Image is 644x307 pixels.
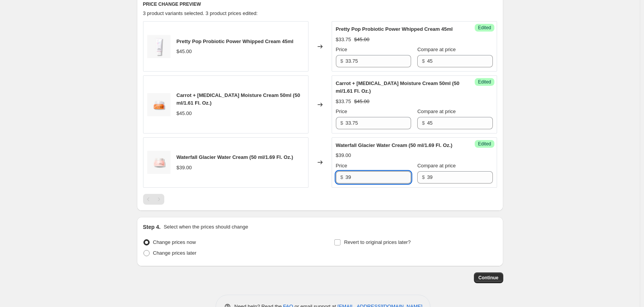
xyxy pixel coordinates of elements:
[177,154,293,160] span: Waterfall Glacier Water Cream (50 ml/1.69 Fl. Oz.)
[422,174,425,180] span: $
[147,151,170,174] img: waterfall_thumb_f61d1131-529b-43c5-9390-94881fb65fe2_80x.jpg
[177,92,300,106] span: Carrot + [MEDICAL_DATA] Moisture Cream 50ml (50 ml/1.61 Fl. Oz.)
[177,164,192,172] div: $39.00
[336,142,452,148] span: Waterfall Glacier Water Cream (50 ml/1.69 Fl. Oz.)
[336,98,351,105] div: $33.75
[177,48,192,55] div: $45.00
[177,110,192,117] div: $45.00
[147,35,170,58] img: pretty_pop_thumb_5c38bccc-31b6-4f64-acc8-4a3e0ff42aff_80x.jpg
[143,1,497,7] h6: PRICE CHANGE PREVIEW
[336,108,347,114] span: Price
[177,38,293,44] span: Pretty Pop Probiotic Power Whipped Cream 45ml
[143,223,161,231] h2: Step 4.
[354,36,369,43] strike: $45.00
[417,163,456,169] span: Compare at price
[478,25,491,31] span: Edited
[336,80,460,94] span: Carrot + [MEDICAL_DATA] Moisture Cream 50ml (50 ml/1.61 Fl. Oz.)
[341,120,343,126] span: $
[336,26,453,32] span: Pretty Pop Probiotic Power Whipped Cream 45ml
[354,98,369,105] strike: $45.00
[336,36,351,43] div: $33.75
[417,47,456,52] span: Compare at price
[341,58,343,64] span: $
[153,250,197,256] span: Change prices later
[153,239,196,245] span: Change prices now
[422,58,425,64] span: $
[341,174,343,180] span: $
[422,120,425,126] span: $
[344,239,411,245] span: Revert to original prices later?
[478,141,491,147] span: Edited
[336,163,347,169] span: Price
[478,79,491,85] span: Edited
[336,152,351,159] div: $39.00
[147,93,170,116] img: carrot_cream_thumb_ad96795c-51af-4b50-b5ef-13ab7d0757a8_80x.jpg
[336,47,347,52] span: Price
[143,194,164,205] nav: Pagination
[143,10,258,16] span: 3 product variants selected. 3 product prices edited:
[479,275,499,281] span: Continue
[164,223,248,231] p: Select when the prices should change
[474,272,503,283] button: Continue
[417,108,456,114] span: Compare at price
